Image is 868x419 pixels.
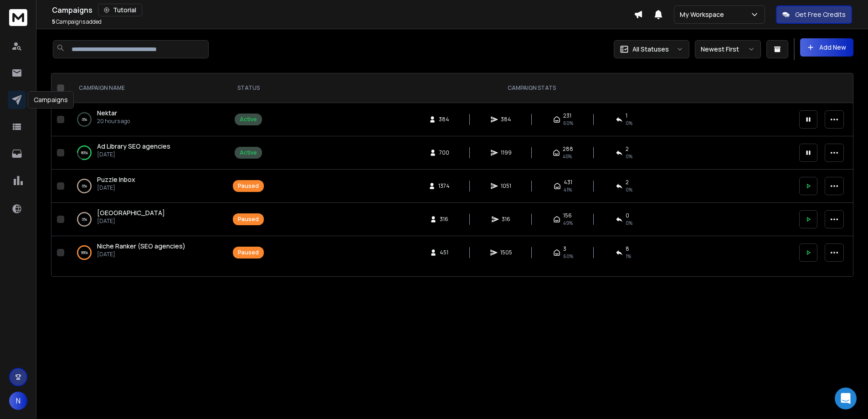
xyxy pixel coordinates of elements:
span: 451 [440,249,449,256]
p: 20 hours ago [97,118,130,125]
span: Puzzle Inbox [97,175,135,184]
span: 0 [626,212,629,219]
th: STATUS [227,73,269,103]
span: 2 [626,145,629,153]
span: 156 [563,212,572,219]
span: 0 % [626,153,632,160]
button: Newest First [695,40,761,58]
span: 2 [626,179,629,186]
span: 700 [439,149,449,156]
p: 0 % [82,181,87,191]
p: My Workspace [680,10,728,19]
a: Nektar [97,109,117,118]
span: Nektar [97,109,117,117]
span: 5 [52,18,55,26]
a: Puzzle Inbox [97,175,135,184]
p: Get Free Credits [795,10,846,19]
p: [DATE] [97,251,185,258]
span: 3 [563,245,566,253]
span: 1505 [500,249,512,256]
div: Active [240,149,257,156]
button: Add New [800,38,853,57]
button: Tutorial [98,4,142,16]
button: N [9,392,27,410]
span: 0 % [626,119,632,127]
span: Niche Ranker (SEO agencies) [97,242,185,250]
p: Campaigns added [52,18,102,26]
td: 0%[GEOGRAPHIC_DATA][DATE] [68,203,227,236]
span: Ad Library SEO agencies [97,142,170,150]
span: 1199 [501,149,512,156]
div: Paused [238,216,259,223]
span: 384 [439,116,449,123]
span: 60 % [563,119,573,127]
p: 99 % [81,248,88,257]
div: Campaigns [52,4,634,16]
span: 288 [563,145,573,153]
span: 0 % [626,186,632,193]
p: 0 % [82,215,87,224]
span: 431 [564,179,572,186]
p: 0 % [82,115,87,124]
p: 80 % [81,148,88,157]
span: 8 [626,245,629,253]
th: CAMPAIGN STATS [269,73,794,103]
th: CAMPAIGN NAME [68,73,227,103]
td: 0%Nektar20 hours ago [68,103,227,136]
td: 99%Niche Ranker (SEO agencies)[DATE] [68,236,227,269]
div: Open Intercom Messenger [835,388,857,409]
a: Niche Ranker (SEO agencies) [97,242,185,251]
span: 231 [563,112,571,119]
div: Campaigns [28,91,74,109]
td: 0%Puzzle Inbox[DATE] [68,170,227,203]
p: [DATE] [97,184,135,191]
div: Paused [238,249,259,256]
button: Get Free Credits [776,5,852,24]
span: 316 [440,216,449,223]
a: Ad Library SEO agencies [97,142,170,151]
span: 1 [626,112,627,119]
span: 49 % [563,219,573,227]
span: 0 % [626,219,632,227]
span: 60 % [563,253,573,260]
span: 1374 [438,182,450,190]
span: 1 % [626,253,631,260]
div: Paused [238,182,259,190]
span: 45 % [563,153,572,160]
span: 1051 [501,182,511,190]
div: Active [240,116,257,123]
p: [DATE] [97,217,165,225]
span: 316 [502,216,511,223]
p: All Statuses [632,45,669,54]
span: 41 % [564,186,572,193]
td: 80%Ad Library SEO agencies[DATE] [68,136,227,170]
a: [GEOGRAPHIC_DATA] [97,208,165,217]
p: [DATE] [97,151,170,158]
span: [GEOGRAPHIC_DATA] [97,208,165,217]
span: 384 [501,116,511,123]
